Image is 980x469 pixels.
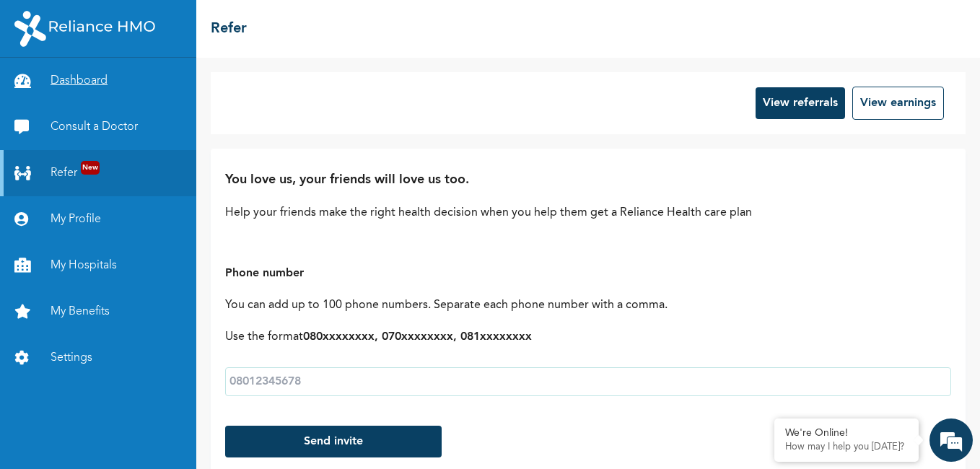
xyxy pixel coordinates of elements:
p: You can add up to 100 phone numbers. Separate each phone number with a comma. [225,297,951,314]
p: Use the format [225,328,951,346]
span: We're online! [84,157,199,302]
div: We're Online! [785,427,908,439]
input: 08012345678 [225,367,951,396]
img: RelianceHMO's Logo [14,11,155,47]
span: New [81,161,100,175]
div: Chat with us now [75,81,242,100]
h3: Phone number [225,265,951,282]
span: Conversation [7,419,141,429]
div: Minimize live chat window [237,7,271,42]
h2: You love us, your friends will love us too. [225,170,951,190]
p: Help your friends make the right health decision when you help them get a Reliance Health care plan [225,204,951,222]
b: 080xxxxxxxx, 070xxxxxxxx, 081xxxxxxxx [303,331,532,343]
button: View earnings [852,87,944,120]
textarea: Type your message and hit 'Enter' [7,343,275,394]
p: How may I help you today? [785,442,908,453]
h2: Refer [211,18,247,40]
button: View referrals [756,87,845,119]
button: Send invite [225,426,442,457]
img: d_794563401_company_1708531726252_794563401 [27,72,58,108]
div: FAQs [141,394,276,439]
